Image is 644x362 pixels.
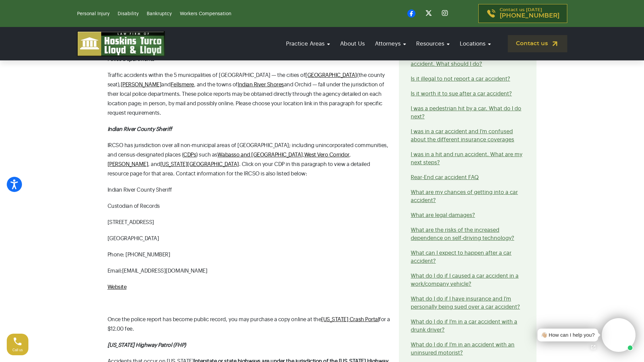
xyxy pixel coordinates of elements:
[108,268,208,274] span: Email: [EMAIL_ADDRESS][DOMAIN_NAME]
[411,250,511,264] a: What can I expect to happen after a car accident?
[108,317,390,332] span: for a $12.00 fee.
[108,252,170,257] span: Phone: [PHONE_NUMBER]
[77,31,165,56] img: logo
[121,82,162,87] a: [PERSON_NAME]
[305,73,357,78] a: [GEOGRAPHIC_DATA]
[196,152,217,158] span: ) such as
[108,73,385,87] span: (the county seat),
[283,34,333,53] a: Practice Areas
[108,203,160,209] span: Custodian of Records
[183,152,196,158] a: CDPs
[411,342,515,356] a: What do I do if I’m in an accident with an uninsured motorist?
[411,175,479,180] a: Rear-End car accident FAQ
[541,331,595,339] div: 👋🏼 How can I help you?
[108,236,159,241] span: [GEOGRAPHIC_DATA]
[411,296,520,310] a: What do I do if I have insurance and I’m personally being sued over a car accident?
[77,11,110,16] a: Personal Injury
[411,190,518,203] a: What are my chances of getting into a car accident?
[108,284,127,290] a: Website
[108,317,321,322] span: Once the police report has become public record, you may purchase a copy online at the
[508,35,567,52] a: Contact us
[108,187,172,193] span: Indian River County Sheriff
[411,129,514,142] a: I was in a car accident and I’m confused about the different insurance coverages
[456,34,494,53] a: Locations
[411,213,475,218] a: What are legal damages?
[161,82,171,87] span: and
[217,152,303,158] a: Wabasso and [GEOGRAPHIC_DATA]
[160,162,239,167] a: [US_STATE][GEOGRAPHIC_DATA]
[586,340,600,354] a: Open chat
[108,56,154,62] strong: Police Departments
[304,152,349,158] a: West Vero Corridor
[238,82,284,87] a: Indian River Shores
[500,8,559,19] p: Contact us [DATE]
[180,11,231,16] a: Workers Compensation
[500,12,559,19] span: [PHONE_NUMBER]
[147,11,172,16] a: Bankruptcy
[411,76,510,82] a: Is it illegal to not report a car accident?
[411,91,512,96] a: Is it worth it to sue after a car accident?
[413,34,453,53] a: Resources
[194,82,238,87] span: , and the towns of
[411,273,519,287] a: What do I do if I caused a car accident in a work/company vehicle?
[13,348,23,352] span: Call us
[337,34,368,53] a: About Us
[411,319,517,333] a: What do I do if I’m in a car accident with a drunk driver?
[108,342,186,348] strong: [US_STATE] Highway Patrol (FHP)
[303,152,304,158] span: ,
[108,162,148,167] a: [PERSON_NAME]
[411,227,514,241] a: What are the risks of the increased dependence on self-driving technology?
[108,82,384,116] span: and Orchid — fall under the jurisdiction of their local police departments. These police reports ...
[108,143,388,158] span: IRCSO has jurisdiction over all non-municipal areas of [GEOGRAPHIC_DATA]; including unincorporate...
[478,4,567,23] a: Contact us [DATE][PHONE_NUMBER]
[108,73,306,78] span: Traffic accidents within the 5 municipalities of [GEOGRAPHIC_DATA] — the cities of
[321,317,379,322] a: [US_STATE] Crash Portal
[108,127,172,132] strong: Indian River County Sheriff
[108,152,370,176] span: , , and . Click on your CDP in this paragraph to view a detailed resource page for that area. Con...
[372,34,409,53] a: Attorneys
[108,220,154,225] span: [STREET_ADDRESS]
[118,11,139,16] a: Disability
[411,152,522,165] a: I was in a hit and run accident. What are my next steps?
[411,106,521,119] a: I was a pedestrian hit by a car. What do I do next?
[171,82,194,87] a: Fellsmere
